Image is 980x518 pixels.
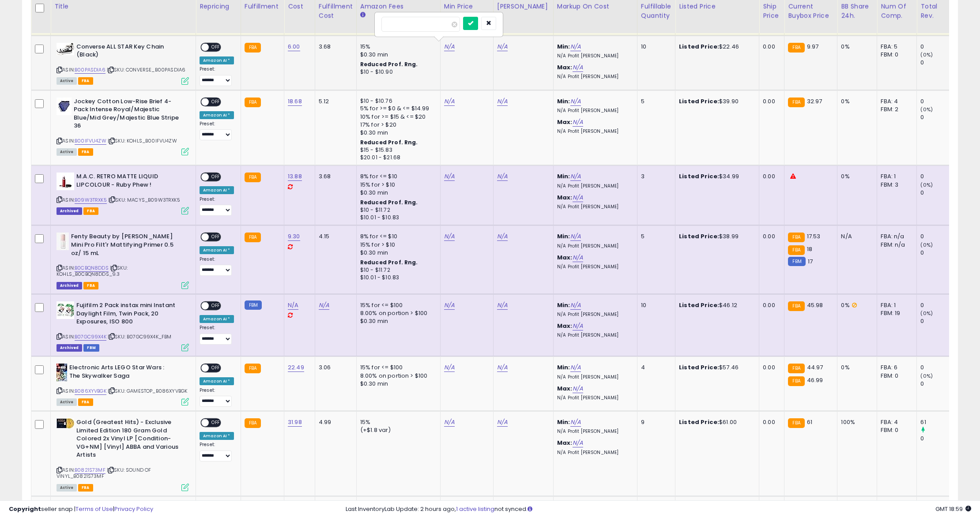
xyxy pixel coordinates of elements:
small: FBA [788,98,804,107]
span: FBA [78,484,93,492]
b: Max: [557,63,573,71]
div: 8.00% on portion > $100 [360,309,433,317]
span: FBM [83,344,99,352]
p: N/A Profit [PERSON_NAME] [557,428,630,435]
div: FBM: 0 [881,372,910,380]
b: Max: [557,439,573,447]
div: 0 [920,301,956,309]
div: 4.99 [319,418,350,426]
b: Min: [557,363,570,372]
div: ASIN: [57,98,189,155]
a: Terms of Use [75,505,113,513]
small: FBA [788,376,804,386]
div: Preset: [200,196,234,216]
span: | SKU: KOHLS_B00IFVU4ZW [108,137,177,144]
div: 3.06 [319,364,350,372]
div: Total Rev. [920,2,953,20]
small: FBA [788,418,804,428]
b: Min: [557,42,570,51]
span: FBA [83,207,98,215]
a: N/A [570,232,581,241]
div: 15% [360,43,433,51]
div: 0.00 [763,43,777,51]
a: B00PASDIA6 [75,66,106,74]
div: FBA: 1 [881,173,910,180]
b: Listed Price: [679,418,719,426]
span: 2025-09-6 18:59 GMT [935,505,971,513]
div: 15% for > $10 [360,181,433,189]
a: 31.98 [288,418,302,427]
div: $0.30 min [360,189,433,197]
small: FBA [245,364,261,373]
a: N/A [497,301,508,310]
div: 10 [641,43,668,51]
div: 0 [920,435,956,443]
img: 51KqFFb8BhL._SL40_.jpg [57,301,74,319]
small: FBA [788,43,804,53]
a: N/A [444,418,455,427]
img: 31zD5R0sGqL._SL40_.jpg [57,173,74,190]
span: OFF [209,419,223,427]
span: | SKU: MACYS_B09W3TRXK5 [108,196,180,203]
div: 0% [841,43,870,51]
b: Listed Price: [679,301,719,309]
div: ASIN: [57,233,189,288]
b: Fenty Beauty by [PERSON_NAME] Mini Pro Filt'r Mattifying Primer 0.5 oz/ 15 mL [71,233,178,259]
b: Min: [557,232,570,240]
a: 18.68 [288,97,302,106]
div: $20.01 - $21.68 [360,154,433,161]
div: Ship Price [763,2,780,20]
div: 0.00 [763,418,777,426]
div: FBM: 2 [881,105,910,113]
span: 61 [807,418,812,426]
div: $10 - $10.90 [360,68,433,76]
a: N/A [497,97,508,106]
a: N/A [573,63,583,72]
div: $0.30 min [360,249,433,257]
div: 5.12 [319,98,350,105]
span: 44.97 [807,363,823,372]
div: Repricing [200,2,237,11]
small: FBA [245,43,261,53]
b: Converse ALL STAR Key Chain (Black) [76,43,184,61]
div: Num of Comp. [881,2,913,20]
small: FBM [788,257,805,266]
div: $10 - $11.72 [360,206,433,214]
span: | SKU: B07GC99X4K_FBM [108,333,172,340]
span: OFF [209,233,223,241]
div: $0.30 min [360,51,433,59]
a: 1 active listing [456,505,494,513]
span: OFF [209,302,223,310]
a: N/A [570,301,581,310]
p: N/A Profit [PERSON_NAME] [557,53,630,59]
div: 0 [920,113,956,121]
div: ASIN: [57,418,189,490]
img: 21iDUw+sYQL._SL40_.jpg [57,233,69,250]
a: 9.30 [288,232,300,241]
b: Gold (Greatest Hits) - Exclusive Limited Edition 180 Gram Gold Colored 2x Vinyl LP [Condition-VG+... [76,418,184,462]
div: $57.46 [679,364,752,372]
a: B086XYVBGK [75,387,106,395]
a: N/A [573,322,583,330]
div: Amazon AI * [200,246,234,254]
small: FBA [245,98,261,107]
div: $61.00 [679,418,752,426]
span: 46.99 [807,376,823,384]
div: Preset: [200,325,234,345]
b: Jockey Cotton Low-Rise Brief 4-Pack Intense Royal/Majestic Blue/Mid Grey/Majestic Blue Stripe 36 [74,98,181,132]
a: B00IFVU4ZW [75,137,106,145]
div: 0.00 [763,98,777,105]
a: N/A [570,97,581,106]
div: N/A [841,233,870,240]
p: N/A Profit [PERSON_NAME] [557,332,630,338]
div: $10 - $10.76 [360,98,433,105]
div: 4.15 [319,233,350,240]
div: Fulfillment [245,2,280,11]
p: N/A Profit [PERSON_NAME] [557,74,630,80]
img: 41EU-3AC7kL._SL40_.jpg [57,43,74,55]
div: Preset: [200,387,234,407]
div: 15% [360,418,433,426]
div: 0.00 [763,233,777,240]
span: FBA [78,77,93,85]
div: $39.90 [679,98,752,105]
